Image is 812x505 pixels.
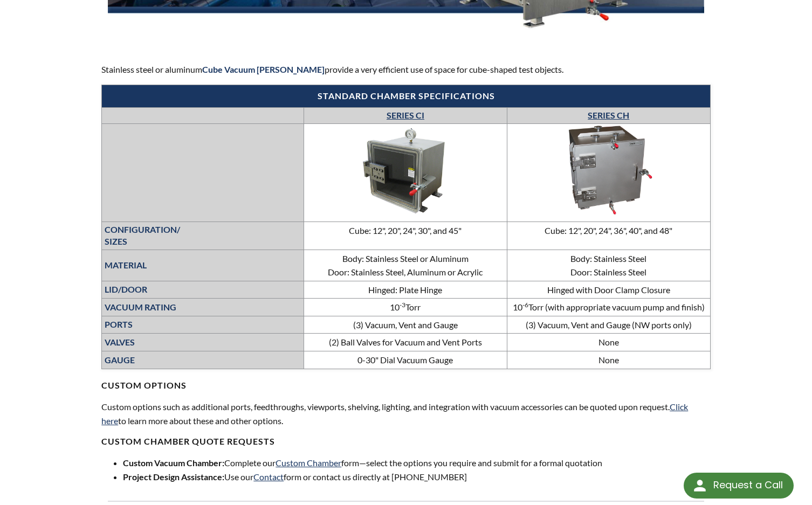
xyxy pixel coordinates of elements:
[123,456,710,470] li: Complete our form—select the options you require and submit for a formal quotation
[691,477,708,494] img: round button
[276,458,341,468] a: Custom Chamber
[101,369,710,392] h4: CUSTOM OPTIONS
[102,334,304,351] th: VALVES
[400,301,405,309] sup: -3
[123,458,224,468] strong: Custom Vacuum Chamber:
[101,402,688,426] a: Click here
[304,222,507,250] td: Cube: 12", 20", 24", 30", and 45"
[101,63,710,77] p: Stainless steel or aluminum provide a very efficient use of space for cube-shaped test objects.
[304,281,507,299] td: Hinged: Plate Hinge
[507,351,710,369] td: None
[684,473,794,499] div: Request a Call
[304,351,507,369] td: 0-30" Dial Vacuum Gauge
[507,299,710,316] td: 10 Torr (with appropriate vacuum pump and finish)
[304,334,507,351] td: (2) Ball Valves for Vacuum and Vent Ports
[102,250,304,281] th: MATERIAL
[507,222,710,250] td: Cube: 12", 20", 24", 36", 40", and 48"
[507,250,710,281] td: Body: Stainless Steel Door: Stainless Steel
[253,472,284,482] a: Contact
[304,299,507,316] td: 10 Torr
[107,91,704,102] h4: Standard chamber specifications
[102,299,304,316] th: VACUUM RATING
[102,222,304,250] th: CONFIGURATION/ SIZES
[387,110,424,120] a: SERIES CI
[522,301,528,309] sup: -6
[101,436,710,447] h4: Custom chamber QUOTe requests
[325,126,486,217] img: Series CC—Cube Chamber image
[304,250,507,281] td: Body: Stainless Steel or Aluminum Door: Stainless Steel, Aluminum or Acrylic
[528,126,690,217] img: Series CH Cube Chamber image
[123,470,710,484] li: Use our form or contact us directly at [PHONE_NUMBER]
[202,64,325,74] strong: Cube Vacuum [PERSON_NAME]
[123,472,224,482] strong: Project Design Assistance:
[507,316,710,334] td: (3) Vacuum, Vent and Gauge (NW ports only)
[102,281,304,299] th: LID/DOOR
[507,334,710,351] td: None
[304,316,507,334] td: (3) Vacuum, Vent and Gauge
[101,400,710,427] p: Custom options such as additional ports, feedthroughs, viewports, shelving, lighting, and integra...
[102,351,304,369] th: GAUGE
[102,316,304,334] th: PORTS
[588,110,629,120] a: SERIES CH
[713,473,783,497] div: Request a Call
[507,281,710,299] td: Hinged with Door Clamp Closure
